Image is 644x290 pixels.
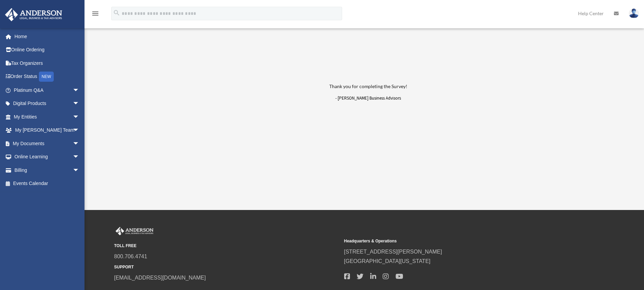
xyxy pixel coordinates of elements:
span: arrow_drop_down [73,83,86,97]
span: arrow_drop_down [73,124,86,137]
a: [GEOGRAPHIC_DATA][US_STATE] [344,258,431,264]
span: arrow_drop_down [73,137,86,151]
a: Tax Organizers [5,56,90,70]
a: [STREET_ADDRESS][PERSON_NAME] [344,249,442,255]
div: NEW [39,72,54,82]
img: Anderson Advisors Platinum Portal [114,227,155,236]
span: arrow_drop_down [73,97,86,111]
a: My Documentsarrow_drop_down [5,137,90,150]
small: Headquarters & Operations [344,238,569,245]
p: - [PERSON_NAME] Business Advisors [242,95,494,102]
img: Anderson Advisors Platinum Portal [3,8,64,21]
a: Digital Productsarrow_drop_down [5,97,90,110]
a: My [PERSON_NAME] Teamarrow_drop_down [5,124,90,137]
small: SUPPORT [114,264,339,271]
a: Events Calendar [5,177,90,190]
h3: Thank you for completing the Survey! [242,83,494,90]
span: arrow_drop_down [73,110,86,124]
small: TOLL FREE [114,242,339,249]
span: arrow_drop_down [73,150,86,164]
a: Online Ordering [5,43,90,57]
a: My Entitiesarrow_drop_down [5,110,90,124]
i: menu [91,9,99,18]
a: menu [91,12,99,18]
a: Platinum Q&Aarrow_drop_down [5,83,90,97]
i: search [113,9,120,17]
a: 800.706.4741 [114,254,147,259]
a: Order StatusNEW [5,70,90,84]
span: arrow_drop_down [73,163,86,177]
img: User Pic [629,8,639,18]
a: [EMAIL_ADDRESS][DOMAIN_NAME] [114,275,206,281]
a: Online Learningarrow_drop_down [5,150,90,164]
a: Billingarrow_drop_down [5,163,90,177]
a: Home [5,30,90,43]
